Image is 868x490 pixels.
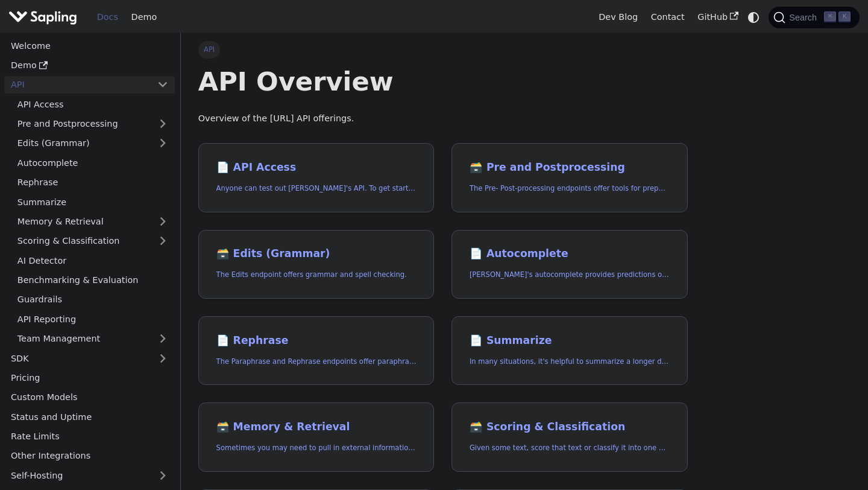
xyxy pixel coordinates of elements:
[470,247,670,261] h2: Autocomplete
[11,193,175,211] a: Summarize
[785,13,824,22] span: Search
[8,8,81,26] a: Sapling.ai
[216,269,417,281] p: The Edits endpoint offers grammar and spell checking.
[198,402,435,472] a: 🗃️ Memory & RetrievalSometimes you may need to pull in external information that doesn't fit in t...
[451,230,688,299] a: 📄️ Autocomplete[PERSON_NAME]'s autocomplete provides predictions of the next few characters or words
[216,334,417,348] h2: Rephrase
[11,174,175,191] a: Rephrase
[4,37,175,54] a: Welcome
[451,402,688,472] a: 🗃️ Scoring & ClassificationGiven some text, score that text or classify it into one of a set of p...
[470,334,670,348] h2: Summarize
[11,330,175,348] a: Team Management
[4,466,175,484] a: Self-Hosting
[470,356,670,367] p: In many situations, it's helpful to summarize a longer document into a shorter, more easily diges...
[125,8,163,27] a: Demo
[451,143,688,212] a: 🗃️ Pre and PostprocessingThe Pre- Post-processing endpoints offer tools for preparing your text d...
[769,7,859,28] button: Search (Command+K)
[691,8,744,27] a: GitHub
[11,135,175,152] a: Edits (Grammar)
[216,247,417,261] h2: Edits (Grammar)
[592,8,644,27] a: Dev Blog
[216,161,417,174] h2: API Access
[198,143,435,212] a: 📄️ API AccessAnyone can test out [PERSON_NAME]'s API. To get started with the API, simply:
[4,428,175,445] a: Rate Limits
[11,272,175,289] a: Benchmarking & Evaluation
[644,8,691,27] a: Contact
[151,76,175,94] button: Collapse sidebar category 'API'
[4,369,175,387] a: Pricing
[470,161,670,174] h2: Pre and Postprocessing
[4,57,175,74] a: Demo
[11,154,175,171] a: Autocomplete
[470,421,670,434] h2: Scoring & Classification
[838,11,851,22] kbd: K
[198,230,435,299] a: 🗃️ Edits (Grammar)The Edits endpoint offers grammar and spell checking.
[745,8,763,26] button: Switch between dark and light mode (currently system mode)
[4,76,151,94] a: API
[216,421,417,434] h2: Memory & Retrieval
[11,232,175,250] a: Scoring & Classification
[216,356,417,367] p: The Paraphrase and Rephrase endpoints offer paraphrasing for particular styles.
[470,183,670,194] p: The Pre- Post-processing endpoints offer tools for preparing your text data for ingestation as we...
[151,349,175,367] button: Expand sidebar category 'SDK'
[451,316,688,386] a: 📄️ SummarizeIn many situations, it's helpful to summarize a longer document into a shorter, more ...
[11,115,175,133] a: Pre and Postprocessing
[216,183,417,194] p: Anyone can test out Sapling's API. To get started with the API, simply:
[470,269,670,281] p: Sapling's autocomplete provides predictions of the next few characters or words
[90,8,125,27] a: Docs
[11,213,175,231] a: Memory & Retrieval
[4,389,175,406] a: Custom Models
[198,112,688,126] p: Overview of the [URL] API offerings.
[198,316,435,386] a: 📄️ RephraseThe Paraphrase and Rephrase endpoints offer paraphrasing for particular styles.
[11,252,175,269] a: AI Detector
[824,11,836,22] kbd: ⌘
[198,41,221,58] span: API
[216,442,417,454] p: Sometimes you may need to pull in external information that doesn't fit in the context size of an...
[470,442,670,454] p: Given some text, score that text or classify it into one of a set of pre-specified categories.
[198,65,688,98] h1: API Overview
[11,310,175,328] a: API Reporting
[4,447,175,465] a: Other Integrations
[11,291,175,308] a: Guardrails
[4,408,175,425] a: Status and Uptime
[4,349,151,367] a: SDK
[8,8,77,26] img: Sapling.ai
[198,41,688,58] nav: Breadcrumbs
[11,95,175,113] a: API Access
